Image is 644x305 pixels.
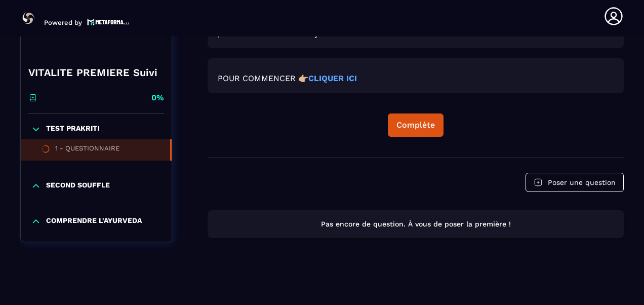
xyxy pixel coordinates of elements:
button: Poser une question [526,173,624,192]
img: logo-branding [20,10,36,26]
p: COMPRENDRE L'AYURVEDA [46,216,142,226]
img: logo [87,18,130,26]
a: CLIQUER ICI [308,73,357,83]
p: Powered by [44,19,82,26]
h4: VITALITE PREMIERE Suivi [28,65,164,80]
div: 1 - QUESTIONNAIRE [55,144,119,156]
p: SECOND SOUFFLE [46,181,110,191]
p: TEST PRAKRITI [46,124,99,134]
div: Complète [396,120,435,130]
p: 0% [151,92,164,103]
button: Complète [388,113,444,137]
p: POUR COMMENCER 👉🏼 [218,73,614,83]
p: Pas encore de question. À vous de poser la première ! [217,219,615,229]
